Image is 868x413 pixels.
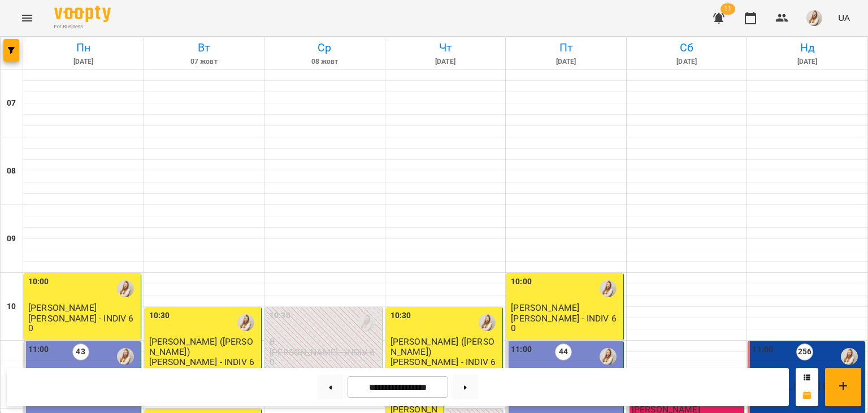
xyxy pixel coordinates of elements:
[7,165,16,177] h6: 08
[54,23,111,31] span: For Business
[270,347,380,367] p: [PERSON_NAME] - INDIV 60
[28,344,49,356] label: 11:00
[7,97,16,110] h6: 07
[146,39,263,56] h6: Вт
[237,314,254,331] img: Адамович Вікторія
[511,344,532,356] label: 11:00
[28,302,97,313] span: [PERSON_NAME]
[72,344,89,360] label: 43
[390,310,411,322] label: 10:30
[149,357,259,377] p: [PERSON_NAME] - INDIV 60
[752,344,773,356] label: 11:00
[266,39,383,56] h6: Ср
[25,56,142,67] h6: [DATE]
[721,3,735,15] span: 11
[507,39,624,56] h6: Пт
[117,348,134,365] img: Адамович Вікторія
[511,314,621,333] p: [PERSON_NAME] - INDIV 60
[806,10,822,26] img: db46d55e6fdf8c79d257263fe8ff9f52.jpeg
[600,348,617,365] img: Адамович Вікторія
[14,5,41,32] button: Menu
[390,357,501,377] p: [PERSON_NAME] - INDIV 60
[628,39,745,56] h6: Сб
[628,56,745,67] h6: [DATE]
[149,336,253,357] span: [PERSON_NAME] ([PERSON_NAME])
[838,12,850,24] span: UA
[479,314,496,331] img: Адамович Вікторія
[511,302,579,313] span: [PERSON_NAME]
[600,280,617,297] img: Адамович Вікторія
[146,56,263,67] h6: 07 жовт
[270,310,290,322] label: 10:30
[796,344,813,360] label: 256
[841,348,858,365] img: Адамович Вікторія
[507,56,624,67] h6: [DATE]
[387,56,504,67] h6: [DATE]
[270,337,380,346] p: 0
[749,56,866,67] h6: [DATE]
[390,336,494,357] span: [PERSON_NAME] ([PERSON_NAME])
[25,39,142,56] h6: Пн
[117,280,134,297] img: Адамович Вікторія
[555,344,572,360] label: 44
[511,276,532,288] label: 10:00
[387,39,504,56] h6: Чт
[28,276,49,288] label: 10:00
[7,233,16,245] h6: 09
[358,314,375,331] img: Адамович Вікторія
[28,314,138,333] p: [PERSON_NAME] - INDIV 60
[149,310,170,322] label: 10:30
[266,56,383,67] h6: 08 жовт
[7,301,16,313] h6: 10
[834,7,854,28] button: UA
[54,6,111,22] img: Voopty Logo
[749,39,866,56] h6: Нд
